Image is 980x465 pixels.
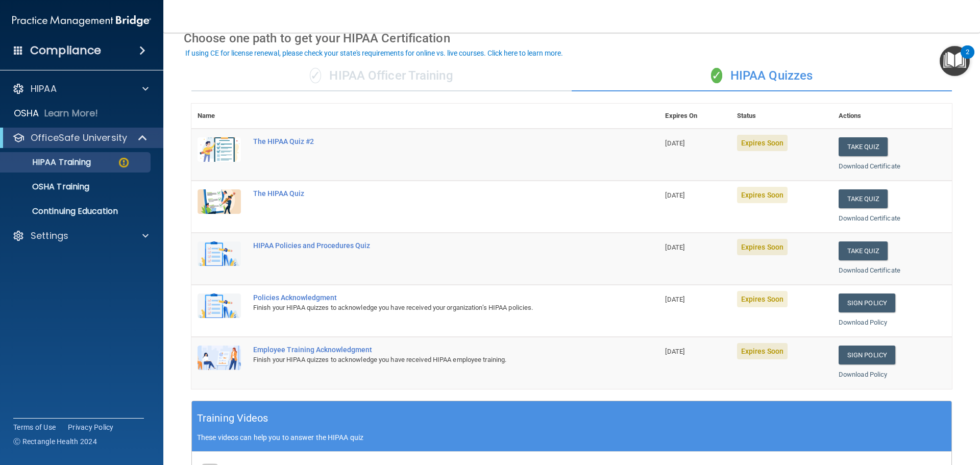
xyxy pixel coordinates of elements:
span: ✓ [310,68,321,83]
span: Expires Soon [737,343,788,359]
th: Actions [832,104,952,129]
div: The HIPAA Quiz #2 [253,137,608,145]
a: Privacy Policy [68,422,114,432]
div: If using CE for license renewal, please check your state's requirements for online vs. live cours... [185,50,563,57]
div: Finish your HIPAA quizzes to acknowledge you have received your organization’s HIPAA policies. [253,302,608,314]
span: [DATE] [665,348,684,355]
a: Download Certificate [839,162,900,170]
a: HIPAA [12,83,149,95]
p: OSHA [14,107,39,119]
p: Continuing Education [7,206,146,216]
th: Name [191,104,247,129]
div: HIPAA Policies and Procedures Quiz [253,241,608,250]
button: Take Quiz [839,189,888,208]
div: Employee Training Acknowledgment [253,346,608,354]
p: HIPAA [31,83,57,95]
div: HIPAA Quizzes [572,61,952,91]
a: OfficeSafe University [12,132,148,144]
p: Learn More! [44,107,99,119]
span: [DATE] [665,296,684,303]
span: [DATE] [665,243,684,251]
div: Finish your HIPAA quizzes to acknowledge you have received HIPAA employee training. [253,354,608,366]
th: Expires On [659,104,730,129]
iframe: Drift Widget Chat Controller [803,393,968,433]
a: Download Policy [839,371,888,378]
span: [DATE] [665,191,684,199]
div: 2 [966,52,969,65]
div: HIPAA Officer Training [191,61,572,91]
span: Expires Soon [737,291,788,307]
button: Take Quiz [839,241,888,260]
button: If using CE for license renewal, please check your state's requirements for online vs. live cours... [184,48,565,58]
img: PMB logo [12,11,151,31]
a: Terms of Use [13,422,56,432]
button: Open Resource Center, 2 new notifications [940,46,970,76]
p: OSHA Training [7,182,89,192]
button: Take Quiz [839,137,888,156]
span: Expires Soon [737,239,788,255]
a: Download Certificate [839,214,900,222]
a: Download Certificate [839,266,900,274]
span: Expires Soon [737,135,788,151]
p: HIPAA Training [7,157,91,167]
h5: Training Videos [197,409,268,427]
div: The HIPAA Quiz [253,189,608,198]
span: Expires Soon [737,187,788,203]
img: warning-circle.0cc9ac19.png [117,156,130,169]
span: [DATE] [665,139,684,147]
a: Download Policy [839,319,888,326]
p: OfficeSafe University [31,132,127,144]
span: Ⓒ Rectangle Health 2024 [13,436,97,447]
th: Status [731,104,832,129]
p: These videos can help you to answer the HIPAA quiz [197,433,946,442]
div: Choose one path to get your HIPAA Certification [184,23,960,53]
span: ✓ [711,68,722,83]
h4: Compliance [30,43,101,58]
a: Sign Policy [839,293,895,312]
a: Settings [12,230,149,242]
p: Settings [31,230,68,242]
a: Sign Policy [839,346,895,364]
div: Policies Acknowledgment [253,293,608,302]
